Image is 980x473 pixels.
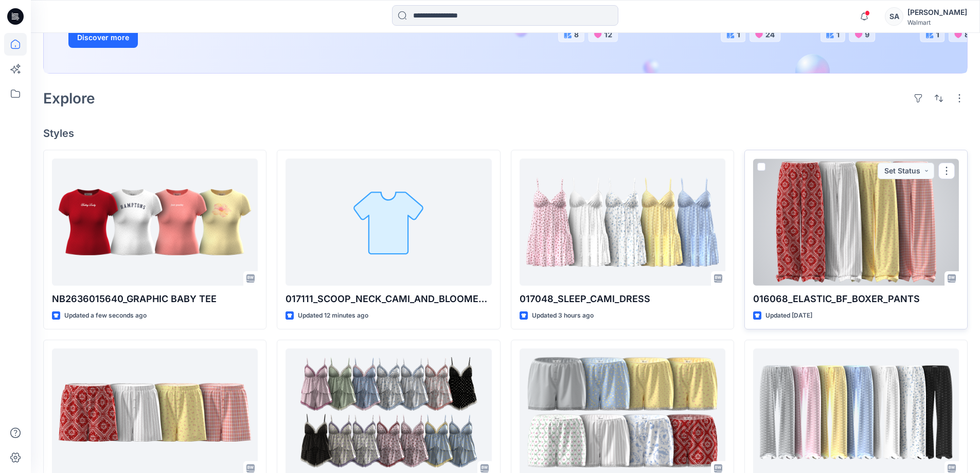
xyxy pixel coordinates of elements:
p: Updated 3 hours ago [532,310,594,321]
div: SA [885,7,903,26]
h2: Explore [43,90,95,107]
button: Discover more [68,27,138,48]
p: 016068_ELASTIC_BF_BOXER_PANTS [753,292,959,306]
p: Updated [DATE] [765,310,812,321]
h4: Styles [43,127,968,139]
p: Updated 12 minutes ago [298,310,368,321]
a: Discover more [68,27,300,48]
a: 017048_SLEEP_CAMI_DRESS [520,159,725,286]
a: 016068_ELASTIC_BF_BOXER_PANTS [753,159,959,286]
p: 017111_SCOOP_NECK_CAMI_AND_BLOOMER-SET [286,292,491,306]
div: Walmart [907,19,967,26]
a: 017111_SCOOP_NECK_CAMI_AND_BLOOMER-SET [286,159,491,286]
p: Updated a few seconds ago [64,310,147,321]
a: NB2636015640_GRAPHIC BABY TEE [52,159,258,286]
p: NB2636015640_GRAPHIC BABY TEE [52,292,258,306]
p: 017048_SLEEP_CAMI_DRESS [520,292,725,306]
div: [PERSON_NAME] [907,6,967,19]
